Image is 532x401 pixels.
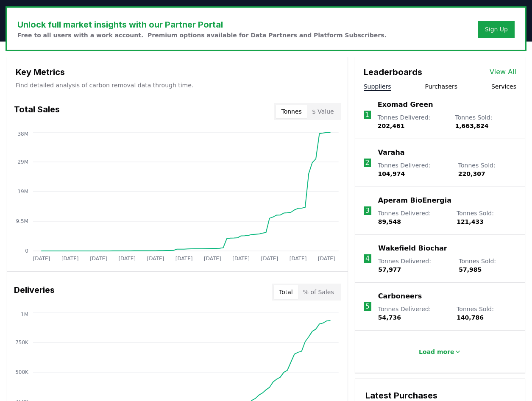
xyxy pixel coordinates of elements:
tspan: [DATE] [90,256,107,262]
tspan: 38M [17,131,28,137]
p: Tonnes Delivered : [378,113,447,130]
span: 57,977 [378,266,401,273]
span: 57,985 [459,266,482,273]
h3: Leaderboards [364,66,422,78]
p: Tonnes Delivered : [378,257,450,274]
tspan: [DATE] [261,256,279,262]
span: 89,548 [378,218,401,225]
p: Tonnes Delivered : [378,161,449,178]
button: Services [491,82,516,91]
p: Find detailed analysis of carbon removal data through time. [16,81,339,89]
h3: Total Sales [14,103,60,120]
button: $ Value [307,105,339,118]
span: 1,663,824 [455,123,489,129]
tspan: 500K [15,369,29,375]
tspan: [DATE] [147,256,164,262]
p: Load more [419,348,454,356]
a: Varaha [378,148,404,158]
button: Suppliers [364,82,391,91]
button: Total [274,285,298,299]
h3: Key Metrics [16,66,339,78]
tspan: [DATE] [118,256,136,262]
tspan: 29M [17,159,28,165]
h3: Deliveries [14,284,55,301]
p: 5 [365,301,370,312]
a: View All [490,67,516,77]
button: Load more [412,343,468,360]
span: 104,974 [378,170,405,177]
tspan: [DATE] [204,256,221,262]
p: 4 [365,253,370,264]
p: 2 [365,158,369,168]
span: 121,433 [457,218,484,225]
tspan: 0 [25,248,28,254]
span: 220,307 [458,170,485,177]
p: Tonnes Sold : [459,257,516,274]
p: Tonnes Sold : [458,161,516,178]
tspan: [DATE] [61,256,79,262]
p: Tonnes Sold : [455,113,516,130]
p: 3 [365,206,370,216]
tspan: [DATE] [232,256,250,262]
a: Wakefield Biochar [378,243,447,253]
tspan: [DATE] [318,256,335,262]
span: 54,736 [378,314,401,321]
tspan: 19M [17,189,28,195]
span: 202,461 [378,123,405,129]
p: Tonnes Sold : [457,209,516,226]
tspan: 9.5M [16,218,28,224]
tspan: [DATE] [175,256,193,262]
button: Tonnes [276,105,306,118]
tspan: 750K [15,340,29,345]
a: Carboneers [378,291,422,301]
p: Tonnes Sold : [457,305,516,322]
button: % of Sales [298,285,339,299]
a: Exomad Green [378,100,433,110]
button: Purchasers [425,82,458,91]
span: 140,786 [457,314,484,321]
p: 1 [365,110,369,120]
p: Free to all users with a work account. Premium options available for Data Partners and Platform S... [17,31,387,39]
a: Sign Up [485,25,508,33]
h3: Unlock full market insights with our Partner Portal [17,18,387,31]
tspan: 1M [21,312,28,317]
p: Tonnes Delivered : [378,305,448,322]
tspan: [DATE] [33,256,50,262]
tspan: [DATE] [290,256,307,262]
p: Tonnes Delivered : [378,209,448,226]
a: Aperam BioEnergia [378,195,451,206]
button: Sign Up [478,21,515,38]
